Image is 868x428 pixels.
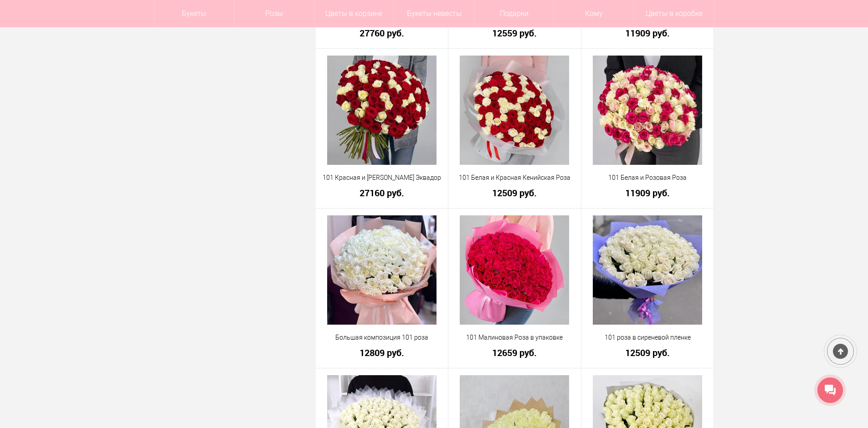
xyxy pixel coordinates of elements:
[322,28,442,38] a: 27760 руб.
[587,333,708,342] a: 101 роза в сиреневой пленке
[327,215,437,325] img: Большая композиция 101 роза
[327,56,437,165] img: 101 Красная и Белая Роза Эквадор
[587,173,708,183] a: 101 Белая и Розовая Роза
[454,188,575,198] a: 12509 руб.
[322,188,442,198] a: 27160 руб.
[454,333,575,342] a: 101 Малиновая Роза в упаковке
[454,28,575,38] a: 12559 руб.
[587,28,708,38] a: 11909 руб.
[322,333,442,342] a: Большая композиция 101 роза
[593,215,702,325] img: 101 роза в сиреневой пленке
[587,348,708,357] a: 12509 руб.
[593,56,702,165] img: 101 Белая и Розовая Роза
[322,348,442,357] a: 12809 руб.
[454,173,575,183] a: 101 Белая и Красная Кенийская Роза
[454,348,575,357] a: 12659 руб.
[587,188,708,198] a: 11909 руб.
[460,215,569,325] img: 101 Малиновая Роза в упаковке
[460,56,569,165] img: 101 Белая и Красная Кенийская Роза
[322,173,442,183] a: 101 Красная и [PERSON_NAME] Эквадор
